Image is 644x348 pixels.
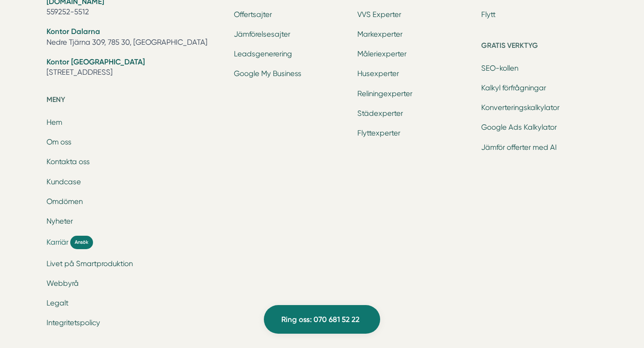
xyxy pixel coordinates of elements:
a: Hem [47,118,62,127]
a: VVS Experter [357,10,401,19]
a: Ring oss: 070 681 52 22 [264,305,380,334]
a: Jämförelsesajter [234,30,290,38]
a: Livet på Smartproduktion [47,259,133,268]
a: Webbyrå [47,279,79,288]
span: Ansök [70,236,93,249]
a: Omdömen [47,197,83,206]
h5: Gratis verktyg [481,40,597,54]
a: Markexperter [357,30,402,38]
a: Flytt [481,10,496,19]
a: Leadsgenerering [234,50,292,58]
a: Google Ads Kalkylator [481,123,557,132]
a: Integritetspolicy [47,318,100,327]
a: Flyttexperter [357,129,400,137]
a: Husexperter [357,69,399,78]
a: Kontakta oss [47,157,90,166]
li: Nedre Tjärna 309, 785 30, [GEOGRAPHIC_DATA] [47,26,223,49]
h5: Meny [47,94,223,108]
strong: Kontor [GEOGRAPHIC_DATA] [47,57,145,66]
li: [STREET_ADDRESS] [47,57,223,80]
span: Karriär [47,237,68,247]
a: Konverteringskalkylator [481,103,559,112]
a: Nyheter [47,217,73,225]
span: Ring oss: 070 681 52 22 [281,314,360,326]
a: Kalkyl förfrågningar [481,84,546,92]
a: Måleriexperter [357,50,407,58]
a: Offertsajter [234,10,272,19]
a: Legalt [47,299,68,307]
a: Reliningexperter [357,89,412,98]
a: SEO-kollen [481,64,518,72]
a: Städexperter [357,109,403,118]
a: Jämför offerter med AI [481,143,557,152]
a: Om oss [47,138,72,146]
a: Kundcase [47,178,81,186]
a: Karriär Ansök [47,236,223,249]
strong: Kontor Dalarna [47,27,100,36]
a: Google My Business [234,69,301,78]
